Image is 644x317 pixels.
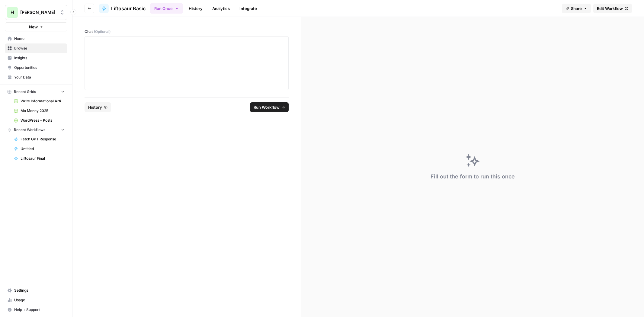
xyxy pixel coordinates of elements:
label: Chat [85,29,289,34]
a: History [185,4,206,13]
span: Liftosaur Basic [111,5,146,12]
span: Usage [14,297,65,303]
span: Settings [14,288,65,293]
button: Recent Workflows [5,125,67,134]
span: Opportunities [14,65,65,70]
button: Help + Support [5,305,67,315]
a: Liftosaur Basic [99,4,146,13]
span: WordPress - Posts [21,118,65,123]
a: Mo Money 2025 [11,106,67,116]
button: Run Once [150,3,183,14]
span: Insights [14,55,65,61]
a: Analytics [209,4,233,13]
a: Home [5,34,67,43]
span: (Optional) [94,29,111,34]
button: Recent Grids [5,87,67,96]
span: Your Data [14,75,65,80]
span: History [88,104,102,110]
span: Browse [14,46,65,51]
span: Edit Workflow [597,5,623,11]
span: [PERSON_NAME] [20,9,57,15]
button: Run Workflow [250,102,289,112]
span: Mo Money 2025 [21,108,65,114]
a: Your Data [5,72,67,82]
button: Workspace: Hasbrook [5,5,67,20]
span: Run Workflow [254,104,280,110]
span: Write Informational Article [21,98,65,104]
a: Edit Workflow [593,4,632,13]
a: Untitled [11,144,67,154]
button: Share [562,4,591,13]
a: Integrate [236,4,261,13]
a: WordPress - Posts [11,116,67,125]
span: Fetch GPT Response [21,136,65,142]
a: Usage [5,295,67,305]
span: Liftosaur Final [21,156,65,161]
a: Insights [5,53,67,63]
a: Fetch GPT Response [11,134,67,144]
span: Home [14,36,65,41]
button: History [85,102,111,112]
div: Fill out the form to run this once [431,172,515,181]
span: Help + Support [14,307,65,312]
a: Settings [5,286,67,295]
a: Browse [5,43,67,53]
span: H [11,9,14,16]
span: New [29,24,38,30]
span: Untitled [21,146,65,152]
span: Recent Workflows [14,127,45,133]
a: Opportunities [5,63,67,72]
button: New [5,22,67,31]
span: Recent Grids [14,89,36,94]
a: Write Informational Article [11,96,67,106]
span: Share [571,5,582,11]
a: Liftosaur Final [11,154,67,163]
